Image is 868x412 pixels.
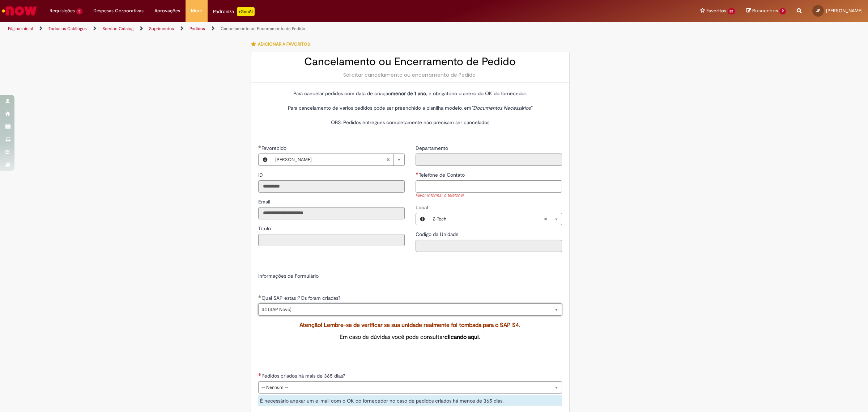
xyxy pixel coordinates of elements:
[154,7,180,14] span: Aprovações
[258,198,272,205] label: Somente leitura - Email
[416,231,460,237] span: Somente leitura - Código da Unidade
[261,145,288,151] span: Necessários - Favorecido
[258,207,405,219] input: Email
[416,154,562,166] input: Departamento
[76,8,82,14] span: 5
[237,7,255,16] p: +GenAi
[258,56,562,68] h2: Cancelamento ou Encerramento de Pedido
[416,172,419,175] span: Necessários
[444,333,479,341] a: clicando aqui
[471,105,532,111] em: “Documentos Necessários”
[221,26,305,31] a: Cancelamento ou Encerramento de Pedido
[149,26,174,31] a: Suprimentos
[416,213,429,225] button: Local, Visualizar este registro Z-Tech
[299,321,519,329] span: Atenção! Lembre-se de verificar se sua unidade realmente foi tombada para o SAP S4
[258,273,319,279] label: Informações de Formulário
[416,144,450,152] label: Somente leitura - Departamento
[258,225,272,232] span: Somente leitura - Título
[391,90,426,97] strong: menor de 1 ano
[816,8,820,13] span: JF
[826,8,863,14] span: [PERSON_NAME]
[540,213,551,225] abbr: Limpar campo Local
[706,7,726,14] span: Favoritos
[258,145,261,148] span: Obrigatório Preenchido
[48,26,87,31] a: Todos os Catálogos
[50,7,75,14] span: Requisições
[429,213,562,225] a: Z-TechLimpar campo Local
[258,234,405,246] input: Título
[258,171,264,178] label: Somente leitura - ID
[340,333,480,341] span: Em caso de dúvidas você pode consultar .
[191,7,202,14] span: More
[261,304,547,315] span: S4 (SAP Novo)
[259,154,272,165] button: Favorecido, Visualizar este registro Jose Carlos Dos Santos Filho
[416,204,429,211] span: Local
[258,395,562,406] div: É necessário anexar um e-mail com o OK do fornecedor no caso de pedidos criados há menos de 365 d...
[416,231,460,238] label: Somente leitura - Código da Unidade
[261,382,547,393] span: -- Nenhum --
[258,225,272,232] label: Somente leitura - Título
[258,180,405,193] input: ID
[433,213,544,225] span: Z-Tech
[102,26,133,31] a: Service Catalog
[416,193,562,199] div: Favor informar o telefone!
[261,295,342,301] span: Qual SAP estas POs foram criadas?
[275,154,386,165] span: [PERSON_NAME]
[779,8,786,14] span: 2
[258,373,261,376] span: Necessários
[383,154,393,165] abbr: Limpar campo Favorecido
[190,26,205,31] a: Pedidos
[258,295,261,298] span: Obrigatório Preenchido
[8,26,33,31] a: Página inicial
[261,373,346,379] span: Pedidos criados há mais de 365 dias?
[258,90,562,126] p: Para cancelar pedidos com data de criação , é obrigatório o anexo do OK do fornecedor. Para cance...
[258,71,562,79] div: Solicitar cancelamento ou encerramento de Pedido.
[299,321,520,329] span: .
[728,8,736,14] span: 22
[1,4,38,18] img: ServiceNow
[752,7,778,14] span: Rascunhos
[251,37,314,52] button: Adicionar a Favoritos
[416,180,562,193] input: Telefone de Contato
[272,154,404,165] a: [PERSON_NAME]Limpar campo Favorecido
[5,22,573,35] ul: Trilhas de página
[416,240,562,252] input: Código da Unidade
[746,8,786,14] a: Rascunhos
[93,7,144,14] span: Despesas Corporativas
[419,172,466,178] span: Telefone de Contato
[258,41,310,47] span: Adicionar a Favoritos
[213,7,255,16] div: Padroniza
